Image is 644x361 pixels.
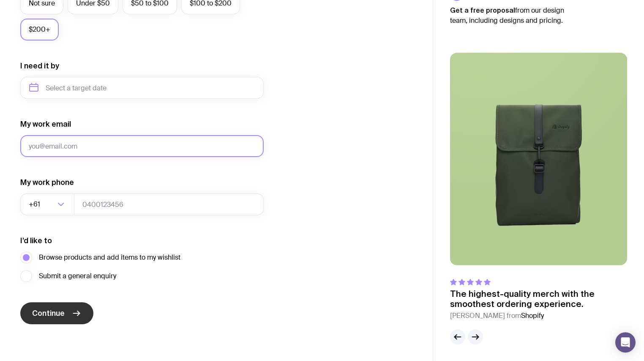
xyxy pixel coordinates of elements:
button: Continue [20,302,93,324]
label: I need it by [20,61,59,71]
p: The highest-quality merch with the smoothest ordering experience. [450,289,627,309]
cite: [PERSON_NAME] from [450,311,627,321]
input: 0400123456 [74,193,264,215]
label: My work email [20,119,71,129]
span: Continue [32,308,65,318]
input: you@email.com [20,135,264,157]
div: Search for option [20,193,74,215]
span: Submit a general enquiry [39,271,116,281]
strong: Get a free proposal [450,6,515,14]
label: $200+ [20,19,59,41]
label: I’d like to [20,236,52,246]
p: from our design team, including designs and pricing. [450,5,577,26]
input: Select a target date [20,77,264,99]
label: My work phone [20,177,74,187]
div: Open Intercom Messenger [615,332,636,353]
span: +61 [29,193,42,215]
input: Search for option [42,193,55,215]
span: Shopify [521,311,544,320]
span: Browse products and add items to my wishlist [39,252,180,263]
